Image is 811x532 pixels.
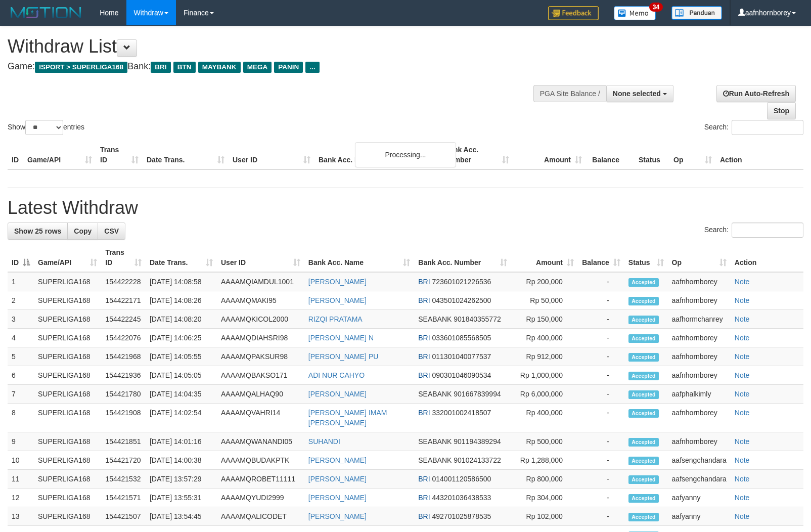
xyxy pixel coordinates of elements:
td: - [578,470,624,489]
span: Copy 043501024262500 to clipboard [432,296,491,304]
a: [PERSON_NAME] IMAM [PERSON_NAME] [308,409,387,427]
td: 154421532 [101,470,146,489]
td: 10 [8,451,34,470]
span: MEGA [243,62,272,73]
a: Note [735,371,750,379]
a: Show 25 rows [8,223,68,240]
a: [PERSON_NAME] [308,390,367,398]
td: 154422245 [101,310,146,329]
td: 154422228 [101,272,146,291]
td: - [578,347,624,366]
td: SUPERLIGA168 [34,366,101,385]
span: Copy 014001120586500 to clipboard [432,475,491,483]
td: aafyanny [668,489,731,507]
td: SUPERLIGA168 [34,451,101,470]
a: [PERSON_NAME] PU [308,352,378,361]
a: [PERSON_NAME] [308,494,367,502]
td: 154421851 [101,432,146,451]
label: Search: [704,120,803,135]
span: Copy [74,227,92,235]
td: [DATE] 14:02:54 [146,404,217,432]
span: BRI [418,409,430,417]
td: SUPERLIGA168 [34,329,101,347]
th: Op: activate to sort column ascending [668,243,731,272]
td: - [578,366,624,385]
th: Bank Acc. Number: activate to sort column ascending [414,243,511,272]
h4: Game: Bank: [8,62,530,72]
a: CSV [98,223,125,240]
span: BTN [173,62,196,73]
td: 154421968 [101,347,146,366]
th: Bank Acc. Name: activate to sort column ascending [304,243,414,272]
td: SUPERLIGA168 [34,432,101,451]
td: SUPERLIGA168 [34,310,101,329]
td: AAAAMQKICOL2000 [217,310,304,329]
span: None selected [613,90,661,98]
span: BRI [151,62,170,73]
span: BRI [418,512,430,520]
img: MOTION_logo.png [8,5,84,20]
td: Rp 102,000 [511,507,578,526]
span: BRI [418,475,430,483]
span: Accepted [628,438,659,447]
th: Game/API [23,141,96,169]
td: aafhormchanrey [668,310,731,329]
td: SUPERLIGA168 [34,347,101,366]
td: 9 [8,432,34,451]
td: SUPERLIGA168 [34,507,101,526]
span: Copy 443201036438533 to clipboard [432,494,491,502]
td: AAAAMQBAKSO171 [217,366,304,385]
td: aafphalkimly [668,385,731,404]
td: - [578,404,624,432]
td: 5 [8,347,34,366]
td: 154422076 [101,329,146,347]
td: Rp 400,000 [511,404,578,432]
td: Rp 200,000 [511,272,578,291]
img: panduan.png [671,6,722,20]
a: [PERSON_NAME] [308,278,367,286]
span: 34 [649,3,663,12]
td: [DATE] 14:08:20 [146,310,217,329]
th: Date Trans.: activate to sort column ascending [146,243,217,272]
td: Rp 912,000 [511,347,578,366]
td: AAAAMQROBET11111 [217,470,304,489]
td: [DATE] 14:04:35 [146,385,217,404]
th: ID: activate to sort column descending [8,243,34,272]
th: Amount: activate to sort column ascending [511,243,578,272]
h1: Withdraw List [8,36,530,57]
span: PANIN [274,62,303,73]
td: Rp 400,000 [511,329,578,347]
span: Copy 723601021226536 to clipboard [432,278,491,286]
a: Note [735,456,750,464]
td: aafnhornborey [668,272,731,291]
a: RIZQI PRATAMA [308,315,363,323]
a: Note [735,352,750,361]
a: Note [735,390,750,398]
img: Button%20Memo.svg [614,6,656,20]
a: [PERSON_NAME] [308,512,367,520]
a: Note [735,409,750,417]
td: AAAAMQBUDAKPTK [217,451,304,470]
td: aafyanny [668,507,731,526]
td: AAAAMQIAMDUL1001 [217,272,304,291]
a: Note [735,494,750,502]
th: Balance [586,141,635,169]
td: [DATE] 14:08:58 [146,272,217,291]
th: Op [669,141,716,169]
td: AAAAMQWANANDI05 [217,432,304,451]
td: SUPERLIGA168 [34,470,101,489]
td: aafnhornborey [668,432,731,451]
td: 1 [8,272,34,291]
div: PGA Site Balance / [533,85,606,102]
input: Search: [732,223,803,238]
td: AAAAMQALICODET [217,507,304,526]
td: - [578,291,624,310]
td: 7 [8,385,34,404]
span: Copy 901667839994 to clipboard [454,390,501,398]
label: Show entries [8,120,84,135]
td: [DATE] 13:57:29 [146,470,217,489]
span: Copy 011301040077537 to clipboard [432,352,491,361]
th: Trans ID [96,141,143,169]
span: ... [305,62,319,73]
span: Copy 332001002418507 to clipboard [432,409,491,417]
